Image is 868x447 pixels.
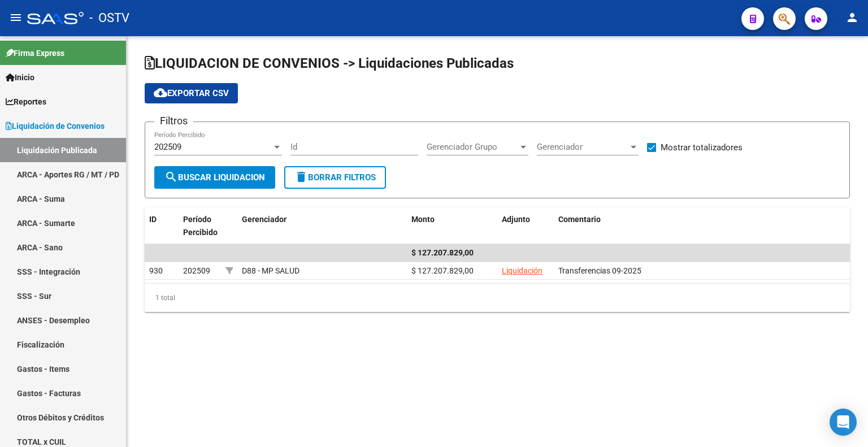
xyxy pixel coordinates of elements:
[294,172,376,183] span: Borrar Filtros
[237,207,407,257] datatable-header-cell: Gerenciador
[407,207,497,257] datatable-header-cell: Monto
[145,207,179,257] datatable-header-cell: ID
[179,207,221,257] datatable-header-cell: Período Percibido
[145,55,514,71] span: LIQUIDACION DE CONVENIOS -> Liquidaciones Publicadas
[9,11,23,24] mat-icon: menu
[284,166,386,189] button: Borrar Filtros
[558,266,641,275] span: Transferencias 09-2025
[164,172,265,183] span: Buscar Liquidacion
[427,142,518,152] span: Gerenciador Grupo
[537,142,628,152] span: Gerenciador
[411,215,435,224] span: Monto
[242,215,287,224] span: Gerenciador
[242,266,300,275] span: D88 - MP SALUD
[6,120,105,132] span: Liquidación de Convenios
[154,113,193,129] h3: Filtros
[411,248,474,257] span: $ 127.207.829,00
[294,170,308,184] mat-icon: delete
[183,215,218,237] span: Período Percibido
[830,409,857,436] div: Open Intercom Messenger
[558,215,601,224] span: Comentario
[149,215,157,224] span: ID
[154,142,181,152] span: 202509
[497,207,554,257] datatable-header-cell: Adjunto
[89,6,129,31] span: - OSTV
[6,96,46,108] span: Reportes
[554,207,850,257] datatable-header-cell: Comentario
[502,266,542,275] a: Liquidación
[145,83,238,103] button: Exportar CSV
[154,166,275,189] button: Buscar Liquidacion
[183,266,210,275] span: 202509
[154,88,229,98] span: Exportar CSV
[502,215,530,224] span: Adjunto
[6,71,34,84] span: Inicio
[145,284,850,312] div: 1 total
[845,11,859,24] mat-icon: person
[154,86,167,99] mat-icon: cloud_download
[661,141,743,154] span: Mostrar totalizadores
[6,47,64,59] span: Firma Express
[164,170,178,184] mat-icon: search
[149,266,163,275] span: 930
[411,264,493,277] div: $ 127.207.829,00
